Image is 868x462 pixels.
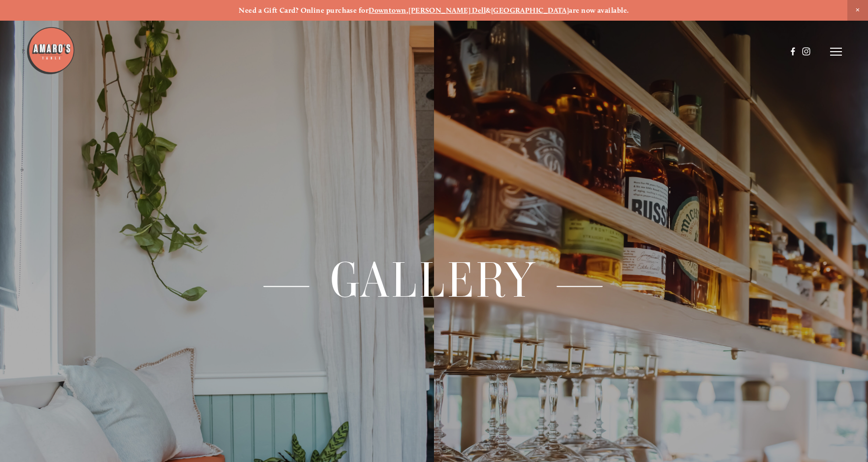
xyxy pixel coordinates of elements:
a: [GEOGRAPHIC_DATA] [491,6,569,15]
strong: Need a Gift Card? Online purchase for [239,6,369,15]
strong: & [486,6,491,15]
a: Downtown [369,6,406,15]
img: Amaro's Table [26,26,75,75]
a: [PERSON_NAME] Dell [408,6,486,15]
p: ↓ [130,358,738,369]
span: — Gallery — [260,249,608,311]
strong: are now available. [569,6,629,15]
strong: , [406,6,408,15]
